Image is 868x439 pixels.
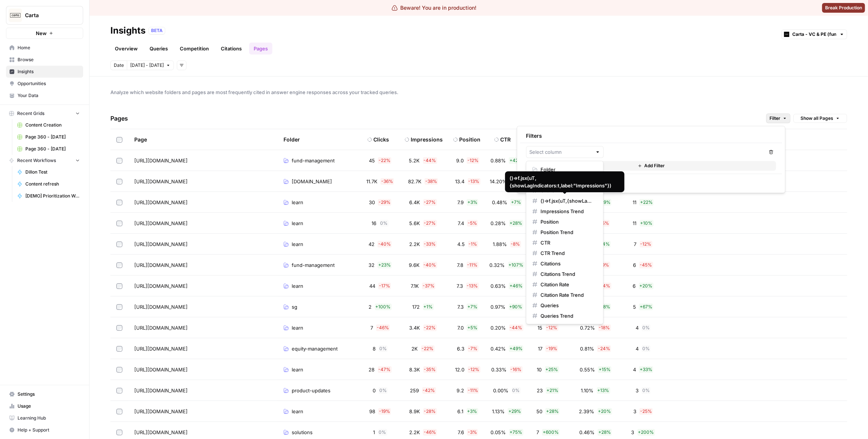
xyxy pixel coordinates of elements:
[370,324,373,331] span: 7
[634,240,637,248] span: 7
[492,408,505,415] span: 1.13%
[369,240,375,248] span: 42
[517,126,785,193] div: Filter
[134,219,188,227] span: [URL][DOMAIN_NAME]
[6,6,83,25] button: Workspace: Carta
[423,220,437,227] span: - 27 %
[598,366,611,373] span: + 15 %
[509,429,523,436] span: + 75 %
[633,282,636,290] span: 6
[540,197,594,205] span: ()=>f.jsx(uT,{showLagIndicators:t,label:"Impressions"})
[292,345,338,352] span: equity-management
[134,178,188,185] span: [URL][DOMAIN_NAME]
[467,387,479,394] span: - 11 %
[6,424,83,436] button: Help + Support
[540,291,594,299] span: Citation Rate Trend
[134,366,188,373] span: [URL][DOMAIN_NAME]
[770,115,780,122] span: Filter
[6,78,83,90] a: Opportunities
[423,429,437,436] span: - 46 %
[6,28,83,39] button: New
[490,261,505,269] span: 0.32%
[493,387,509,394] span: 0.00%
[411,282,419,290] span: 7.1K
[455,366,465,373] span: 12.0
[509,220,523,227] span: + 28 %
[410,199,420,206] span: 6.4K
[134,429,188,436] span: [URL][DOMAIN_NAME]
[457,324,464,331] span: 7.0
[458,219,464,227] span: 7.4
[380,178,394,185] span: - 36 %
[598,324,611,331] span: - 18 %
[369,157,375,164] span: 45
[6,66,83,78] a: Insights
[110,43,142,55] a: Overview
[378,408,391,415] span: - 19 %
[639,199,654,206] span: + 22 %
[509,303,523,310] span: + 90 %
[175,43,213,55] a: Competition
[633,366,636,373] span: 4
[292,199,303,206] span: learn
[25,134,80,140] span: Page 360 - [DATE]
[134,387,188,394] span: [URL][DOMAIN_NAME]
[639,408,653,415] span: - 25 %
[6,90,83,102] a: Your Data
[467,157,479,164] span: - 12 %
[540,312,594,320] span: Queries Trend
[412,345,418,352] span: 2K
[292,408,303,415] span: learn
[457,387,464,394] span: 9.2
[423,199,437,206] span: - 27 %
[599,262,610,268] span: - 9 %
[540,260,594,267] span: Citations
[545,408,560,415] span: + 28 %
[17,110,44,117] span: Recent Grids
[491,157,506,164] span: 0.88%
[633,261,636,269] span: 6
[510,366,523,373] span: - 16 %
[422,387,436,394] span: - 42 %
[639,283,654,289] span: + 20 %
[379,387,388,394] span: 0 %
[510,241,521,247] span: - 8 %
[642,387,651,394] span: 0 %
[599,241,611,247] span: + 4 %
[822,3,865,13] button: Break Production
[372,219,377,227] span: 16
[540,187,594,194] span: Clicks Trend
[581,387,594,394] span: 1.10%
[392,4,477,12] div: Beware! You are in production!
[134,408,188,415] span: [URL][DOMAIN_NAME]
[145,43,172,55] a: Queries
[6,400,83,412] a: Usage
[6,155,83,166] button: Recent Workflows
[249,43,272,55] a: Pages
[6,388,83,400] a: Settings
[468,241,478,247] span: - 1 %
[598,429,612,436] span: + 28 %
[598,303,611,310] span: + 18 %
[599,220,610,227] span: - 5 %
[134,199,188,206] span: [URL][DOMAIN_NAME]
[536,429,539,436] span: 7
[18,92,80,99] span: Your Data
[423,408,437,415] span: - 28 %
[580,345,594,352] span: 0.81%
[6,54,83,66] a: Browse
[410,387,419,394] span: 259
[366,178,377,185] span: 11.7K
[18,415,80,421] span: Learning Hub
[377,241,392,247] span: - 40 %
[529,148,592,156] input: Select column
[520,129,782,143] div: Filters
[292,261,335,269] span: fund-management
[545,366,559,373] span: + 25 %
[597,345,611,352] span: - 24 %
[424,178,438,185] span: - 38 %
[110,25,145,37] div: Insights
[468,345,479,352] span: - 7 %
[25,169,80,175] span: Dillon Test
[457,261,464,269] span: 7.8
